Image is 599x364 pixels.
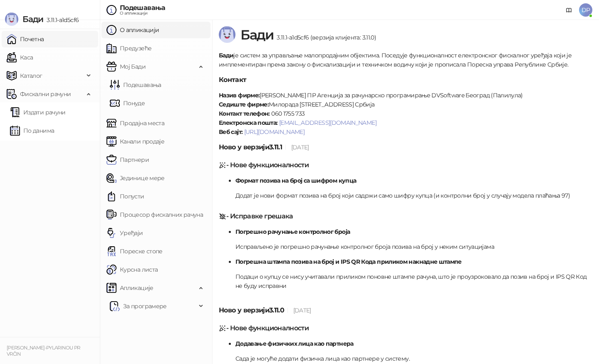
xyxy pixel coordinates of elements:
[235,177,356,184] strong: Формат позива на број са шифром купца
[235,242,592,251] p: Исправљено је погрешно рачунање контролног броја позива на број у неким ситуацијама
[20,67,42,84] span: Каталог
[291,144,309,151] span: [DATE]
[219,119,277,126] strong: Електронска пошта:
[235,191,592,200] p: Додат је нови формат позива на број који садржи само шифру купца (и контролни број у случају моде...
[273,34,376,41] span: 3.11.1-a1d5cf6 (верзија клијента: 3.11.0)
[120,5,166,11] div: Подешавања
[120,11,166,15] div: О апликацији
[219,142,592,152] h5: Ново у верзији 3.11.1
[106,115,164,131] a: Продајна места
[219,160,592,170] h5: - Нове функционалности
[110,77,161,93] a: Подешавања
[219,101,269,108] strong: Седиште фирме:
[106,170,165,186] a: Јединице мере
[219,75,592,85] h5: Контакт
[7,345,80,357] small: [PERSON_NAME]-PYLARINOU PR VRČIN
[106,40,151,57] a: Предузеће
[235,228,350,235] strong: Погрешно рачунање контролног броја
[7,31,44,47] a: Почетна
[235,354,592,363] p: Сада је могуће додати физичка лица као партнере у систему.
[219,211,592,221] h5: - Исправке грешака
[106,206,203,223] a: Процесор фискалних рачуна
[235,272,592,290] p: Подаци о купцу се нису учитавали приликом поновне штампе рачуна, што је проузроковало да позив на...
[43,16,79,24] span: 3.11.1-a1d5cf6
[120,280,153,296] span: Апликације
[219,51,592,69] p: је систем за управљање малопродајним објектима. Поседује функционалност електронског фискалног ур...
[293,307,311,314] span: [DATE]
[279,119,376,126] a: [EMAIL_ADDRESS][DOMAIN_NAME]
[106,22,159,38] a: О апликацији
[244,128,304,136] a: [URL][DOMAIN_NAME]
[219,323,592,333] h5: - Нове функционалности
[10,104,66,121] a: Издати рачуни
[20,86,71,102] span: Фискални рачуни
[235,340,354,347] strong: Додавање физичких лица као партнера
[22,14,43,24] span: Бади
[110,95,145,111] a: Понуде
[579,3,592,17] span: DP
[120,58,146,75] span: Мој Бади
[219,305,592,315] h5: Ново у верзији 3.11.0
[106,261,158,278] a: Курсна листа
[235,258,462,265] strong: Погрешна штампа позива на број и IPS QR Кода приликом накнадне штампе
[106,243,163,260] a: Пореске стопе
[219,91,592,136] p: [PERSON_NAME] ПР Агенција за рачунарско програмирање DVSoftware Београд (Палилула) Милорада [STRE...
[240,27,273,43] span: Бади
[562,3,576,17] a: Документација
[219,92,260,99] strong: Назив фирме:
[10,122,54,139] a: По данима
[106,151,149,168] a: Партнери
[219,128,243,136] strong: Веб сајт:
[219,52,233,59] strong: Бади
[106,225,143,241] a: Уређаји
[219,26,235,43] img: Logo
[106,133,164,150] a: Канали продаје
[7,49,33,66] a: Каса
[123,298,167,314] span: За програмере
[219,110,270,117] strong: Контакт телефон:
[5,12,18,26] img: Logo
[106,188,144,205] a: Попусти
